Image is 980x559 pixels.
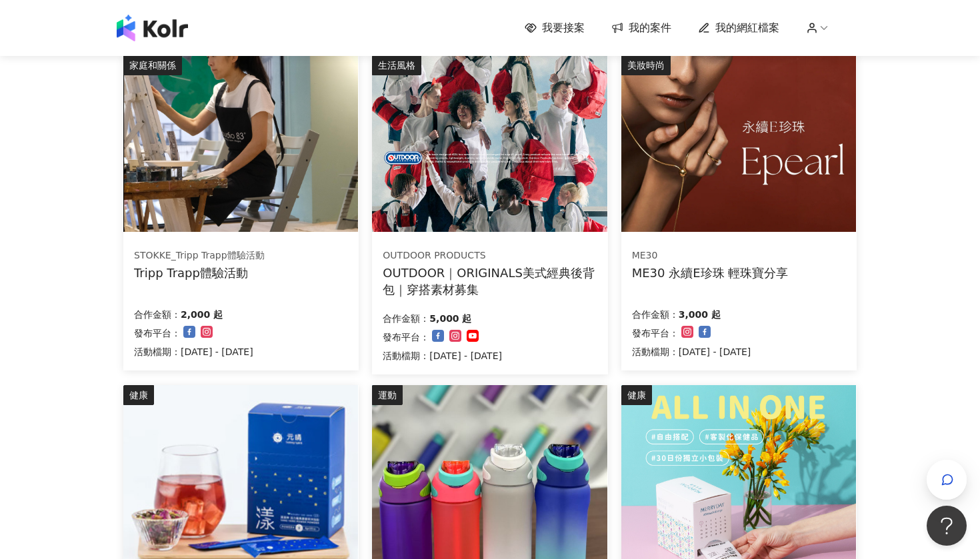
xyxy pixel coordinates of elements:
[715,21,779,35] span: 我的網紅檔案
[123,55,358,232] img: 坐上tripp trapp、體驗專注繪畫創作
[611,21,671,35] a: 我的案件
[698,21,779,35] a: 我的網紅檔案
[429,310,471,326] p: 5,000 起
[372,55,421,75] div: 生活風格
[621,55,856,232] img: ME30 永續E珍珠 系列輕珠寶
[372,385,403,405] div: 運動
[632,344,751,360] p: 活動檔期：[DATE] - [DATE]
[383,310,429,326] p: 合作金額：
[134,249,265,263] div: STOKKE_Tripp Trapp體驗活動
[621,55,671,75] div: 美妝時尚
[632,265,789,281] div: ME30 永續E珍珠 輕珠寶分享
[181,306,223,322] p: 2,000 起
[117,15,188,41] img: logo
[632,325,679,341] p: 發布平台：
[134,306,181,322] p: 合作金額：
[621,385,652,405] div: 健康
[629,21,671,35] span: 我的案件
[134,344,253,360] p: 活動檔期：[DATE] - [DATE]
[383,348,502,364] p: 活動檔期：[DATE] - [DATE]
[542,21,585,35] span: 我要接案
[123,385,154,405] div: 健康
[383,329,429,345] p: 發布平台：
[927,506,967,546] iframe: Help Scout Beacon - Open
[383,265,597,298] div: OUTDOOR｜ORIGINALS美式經典後背包｜穿搭素材募集
[632,249,789,263] div: ME30
[679,306,721,322] p: 3,000 起
[372,55,607,232] img: 【OUTDOOR】ORIGINALS美式經典後背包M
[134,325,181,341] p: 發布平台：
[123,55,182,75] div: 家庭和關係
[632,306,679,322] p: 合作金額：
[383,249,596,263] div: OUTDOOR PRODUCTS
[134,265,265,281] div: Tripp Trapp體驗活動
[525,21,585,35] a: 我要接案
